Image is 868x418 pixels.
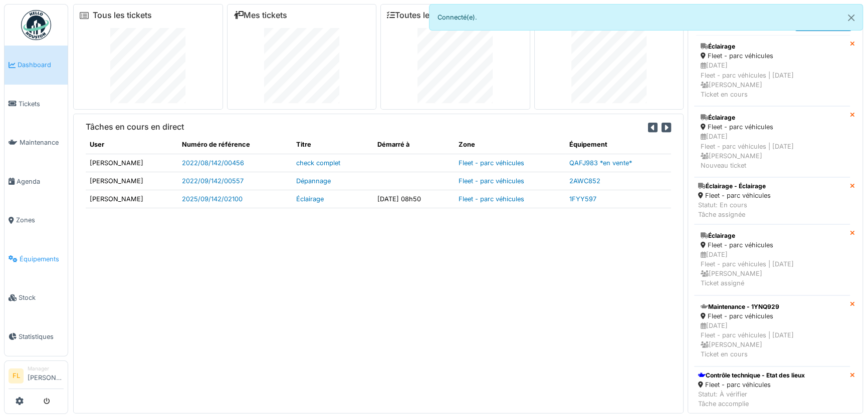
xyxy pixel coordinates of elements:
a: Contrôle technique - Etat des lieux Fleet - parc véhicules Statut: À vérifierTâche accomplie [694,366,850,413]
a: Maintenance - 1YNQ929 Fleet - parc véhicules [DATE]Fleet - parc véhicules | [DATE] [PERSON_NAME]T... [694,295,850,366]
a: Tous les tickets [93,11,152,20]
th: Zone [455,136,565,154]
td: [PERSON_NAME] [86,154,178,172]
a: Dashboard [5,46,68,85]
div: Fleet - parc véhicules [701,51,843,61]
a: check complet [296,159,340,167]
td: [DATE] 08h50 [373,190,455,208]
a: 2AWC852 [569,177,600,185]
div: Fleet - parc véhicules [701,122,843,132]
div: [DATE] Fleet - parc véhicules | [DATE] [PERSON_NAME] Ticket en cours [701,61,843,99]
span: Statistiques [19,332,64,341]
th: Numéro de référence [178,136,292,154]
a: Équipements [5,240,68,279]
a: Éclairage Fleet - parc véhicules [DATE]Fleet - parc véhicules | [DATE] [PERSON_NAME]Nouveau ticket [694,106,850,177]
th: Équipement [565,136,671,154]
a: Éclairage Fleet - parc véhicules [DATE]Fleet - parc véhicules | [DATE] [PERSON_NAME]Ticket assigné [694,224,850,295]
div: Statut: À vérifier Tâche accomplie [698,389,805,408]
li: [PERSON_NAME] [28,365,64,386]
a: Toutes les tâches [387,11,462,20]
span: Tickets [19,99,64,109]
span: Équipements [20,254,64,264]
div: Manager [28,365,64,372]
div: [DATE] Fleet - parc véhicules | [DATE] [PERSON_NAME] Nouveau ticket [701,132,843,170]
div: Maintenance - 1YNQ929 [701,302,843,311]
div: Connecté(e). [429,4,863,31]
a: Fleet - parc véhicules [459,195,524,203]
span: Dashboard [18,60,64,70]
div: Éclairage [701,231,843,240]
a: Éclairage [296,195,324,203]
span: Zones [16,215,64,225]
a: Dépannage [296,177,331,185]
div: [DATE] Fleet - parc véhicules | [DATE] [PERSON_NAME] Ticket en cours [701,321,843,359]
a: Statistiques [5,317,68,356]
span: Maintenance [20,138,64,147]
th: Titre [292,136,373,154]
td: [PERSON_NAME] [86,172,178,190]
a: FL Manager[PERSON_NAME] [9,365,64,389]
th: Démarré à [373,136,455,154]
a: Fleet - parc véhicules [459,159,524,167]
div: Éclairage - Éclairage [698,182,771,191]
h6: Tâches en cours en direct [86,122,184,132]
a: QAFJ983 *en vente* [569,159,632,167]
a: Stock [5,278,68,317]
a: Agenda [5,162,68,201]
img: Badge_color-CXgf-gQk.svg [21,10,51,40]
span: Stock [19,293,64,302]
a: 2022/09/142/00557 [182,177,244,185]
div: Fleet - parc véhicules [698,191,771,200]
button: Close [840,5,862,31]
div: Statut: En cours Tâche assignée [698,200,771,219]
div: Fleet - parc véhicules [701,240,843,250]
a: Maintenance [5,123,68,162]
a: Mes tickets [234,11,287,20]
a: Tickets [5,85,68,124]
a: Fleet - parc véhicules [459,177,524,185]
a: Zones [5,201,68,240]
a: Éclairage - Éclairage Fleet - parc véhicules Statut: En coursTâche assignée [694,177,850,224]
div: Contrôle technique - Etat des lieux [698,371,805,380]
span: translation missing: fr.shared.user [90,141,104,148]
div: Fleet - parc véhicules [698,380,805,389]
a: 2025/09/142/02100 [182,195,243,203]
td: [PERSON_NAME] [86,190,178,208]
div: Fleet - parc véhicules [701,311,843,321]
a: Éclairage Fleet - parc véhicules [DATE]Fleet - parc véhicules | [DATE] [PERSON_NAME]Ticket en cours [694,35,850,106]
span: Agenda [17,177,64,186]
a: 2022/08/142/00456 [182,159,244,167]
div: Éclairage [701,42,843,51]
div: Éclairage [701,113,843,122]
li: FL [9,368,24,383]
div: [DATE] Fleet - parc véhicules | [DATE] [PERSON_NAME] Ticket assigné [701,250,843,288]
a: 1FYY597 [569,195,596,203]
